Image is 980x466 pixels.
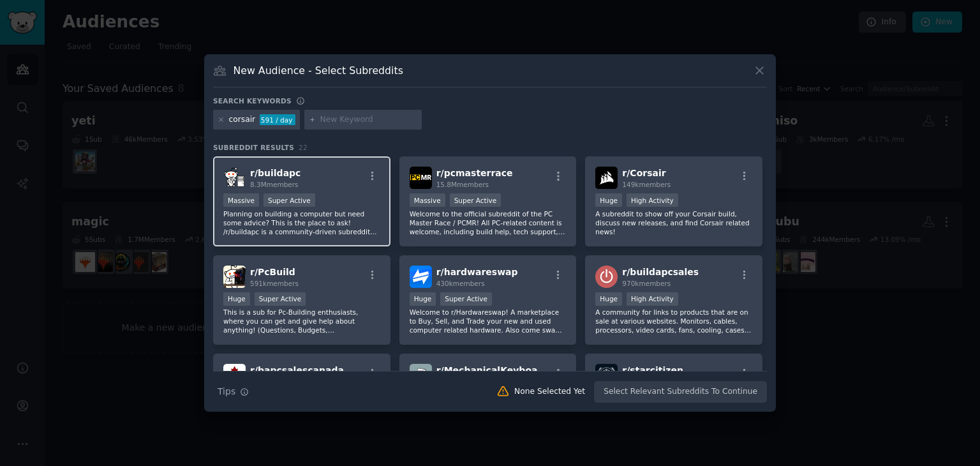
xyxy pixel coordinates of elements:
[450,193,501,207] div: Super Active
[627,292,678,306] div: High Activity
[223,292,250,306] div: Huge
[410,308,567,334] p: Welcome to r/Hardwareswap! A marketplace to Buy, Sell, and Trade your new and used computer relat...
[234,64,403,77] h3: New Audience - Select Subreddits
[213,380,253,403] button: Tips
[595,364,618,386] img: starcitizen
[223,193,259,207] div: Massive
[410,209,567,236] p: Welcome to the official subreddit of the PC Master Race / PCMR! All PC-related content is welcome...
[436,365,554,375] span: r/ MechanicalKeyboards
[410,193,445,207] div: Massive
[229,114,256,126] div: corsair
[223,167,246,189] img: buildapc
[255,292,306,306] div: Super Active
[250,267,295,277] span: r/ PcBuild
[320,114,417,126] input: New Keyword
[250,365,344,375] span: r/ bapcsalescanada
[250,280,299,287] span: 591k members
[436,181,489,188] span: 15.8M members
[622,168,665,178] span: r/ Corsair
[627,193,678,207] div: High Activity
[213,143,294,152] span: Subreddit Results
[622,365,683,375] span: r/ starcitizen
[299,144,308,151] span: 22
[436,168,513,178] span: r/ pcmasterrace
[410,364,432,386] img: MechanicalKeyboards
[218,385,235,398] span: Tips
[436,280,485,287] span: 430k members
[223,209,380,236] p: Planning on building a computer but need some advice? This is the place to ask! /r/buildapc is a ...
[264,193,315,207] div: Super Active
[223,364,246,386] img: bapcsalescanada
[622,181,671,188] span: 149k members
[250,181,299,188] span: 8.3M members
[595,266,618,288] img: buildapcsales
[410,292,436,306] div: Huge
[440,292,492,306] div: Super Active
[213,96,292,105] h3: Search keywords
[595,193,622,207] div: Huge
[514,386,585,398] div: None Selected Yet
[595,292,622,306] div: Huge
[260,114,295,126] div: 591 / day
[622,267,699,277] span: r/ buildapcsales
[223,308,380,334] p: This is a sub for Pc-Building enthusiasts, where you can get and give help about anything! (Quest...
[223,266,246,288] img: PcBuild
[595,209,752,236] p: A subreddit to show off your Corsair build, discuss new releases, and find Corsair related news!
[622,280,671,287] span: 970k members
[410,266,432,288] img: hardwareswap
[595,167,618,189] img: Corsair
[595,308,752,334] p: A community for links to products that are on sale at various websites. Monitors, cables, process...
[436,267,518,277] span: r/ hardwareswap
[410,167,432,189] img: pcmasterrace
[250,168,301,178] span: r/ buildapc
